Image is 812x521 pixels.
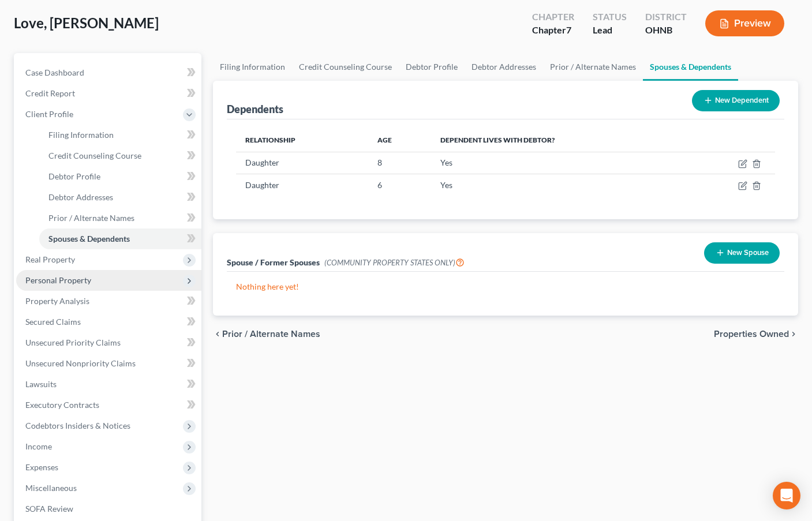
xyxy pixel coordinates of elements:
[39,166,201,187] a: Debtor Profile
[16,312,201,332] a: Secured Claims
[48,234,130,243] span: Spouses & Dependents
[236,174,368,196] td: Daughter
[25,379,57,389] span: Lawsuits
[236,281,775,293] p: Nothing here yet!
[645,24,687,37] div: OHNB
[368,174,432,196] td: 6
[773,482,800,509] div: Open Intercom Messenger
[236,129,368,152] th: Relationship
[692,90,780,111] button: New Dependent
[39,228,201,249] a: Spouses & Dependents
[39,187,201,208] a: Debtor Addresses
[48,130,114,140] span: Filing Information
[236,152,368,174] td: Daughter
[39,125,201,145] a: Filing Information
[25,462,58,472] span: Expenses
[25,109,73,119] span: Client Profile
[368,152,432,174] td: 8
[227,257,320,267] span: Spouse / Former Spouses
[14,14,159,31] span: Love, [PERSON_NAME]
[789,329,798,339] i: chevron_right
[222,329,320,339] span: Prior / Alternate Names
[25,338,121,347] span: Unsecured Priority Claims
[25,358,136,368] span: Unsecured Nonpriority Claims
[431,129,686,152] th: Dependent lives with debtor?
[368,129,432,152] th: Age
[25,421,130,430] span: Codebtors Insiders & Notices
[48,213,134,223] span: Prior / Alternate Names
[39,208,201,228] a: Prior / Alternate Names
[16,353,201,374] a: Unsecured Nonpriority Claims
[543,53,643,81] a: Prior / Alternate Names
[16,291,201,312] a: Property Analysis
[714,329,798,339] button: Properties Owned chevron_right
[704,242,780,264] button: New Spouse
[25,68,84,77] span: Case Dashboard
[324,258,465,267] span: (COMMUNITY PROPERTY STATES ONLY)
[25,400,99,410] span: Executory Contracts
[566,24,571,35] span: 7
[16,62,201,83] a: Case Dashboard
[25,483,77,493] span: Miscellaneous
[48,151,141,160] span: Credit Counseling Course
[593,10,627,24] div: Status
[645,10,687,24] div: District
[25,296,89,306] span: Property Analysis
[705,10,784,36] button: Preview
[292,53,399,81] a: Credit Counseling Course
[16,374,201,395] a: Lawsuits
[25,504,73,513] span: SOFA Review
[593,24,627,37] div: Lead
[213,329,222,339] i: chevron_left
[213,329,320,339] button: chevron_left Prior / Alternate Names
[714,329,789,339] span: Properties Owned
[25,254,75,264] span: Real Property
[643,53,738,81] a: Spouses & Dependents
[213,53,292,81] a: Filing Information
[25,275,91,285] span: Personal Property
[16,395,201,415] a: Executory Contracts
[16,83,201,104] a: Credit Report
[431,174,686,196] td: Yes
[48,171,100,181] span: Debtor Profile
[16,332,201,353] a: Unsecured Priority Claims
[532,24,574,37] div: Chapter
[227,102,283,116] div: Dependents
[465,53,543,81] a: Debtor Addresses
[25,317,81,327] span: Secured Claims
[399,53,465,81] a: Debtor Profile
[16,498,201,519] a: SOFA Review
[431,152,686,174] td: Yes
[25,88,75,98] span: Credit Report
[48,192,113,202] span: Debtor Addresses
[532,10,574,24] div: Chapter
[25,441,52,451] span: Income
[39,145,201,166] a: Credit Counseling Course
